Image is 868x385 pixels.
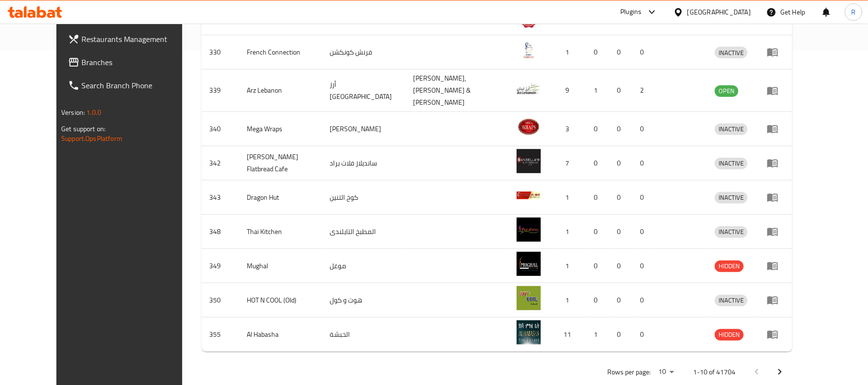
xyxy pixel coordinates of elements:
[632,69,655,112] td: 2
[201,215,239,249] td: 348
[715,295,748,306] span: INACTIVE
[609,35,632,69] td: 0
[201,180,239,215] td: 343
[609,69,632,112] td: 0
[517,38,541,62] img: French Connection
[81,56,194,68] span: Branches
[767,329,785,340] div: Menu
[586,215,609,249] td: 0
[586,35,609,69] td: 0
[767,157,785,169] div: Menu
[654,365,678,379] div: Rows per page:
[517,77,541,101] img: Arz Lebanon
[715,124,748,135] span: INACTIVE
[851,7,855,17] span: R
[632,317,655,352] td: 0
[61,123,106,135] span: Get support on:
[715,226,748,237] span: INACTIVE
[715,158,748,169] div: INACTIVE
[609,249,632,283] td: 0
[632,283,655,317] td: 0
[60,74,201,97] a: Search Branch Phone
[552,215,586,249] td: 1
[586,180,609,215] td: 0
[767,123,785,135] div: Menu
[586,249,609,283] td: 0
[239,317,322,352] td: Al Habasha
[632,180,655,215] td: 0
[60,51,201,74] a: Branches
[715,329,744,340] span: HIDDEN
[767,46,785,58] div: Menu
[322,69,406,112] td: أرز [GEOGRAPHIC_DATA]
[322,283,406,317] td: هوت و كول
[201,249,239,283] td: 349
[517,218,541,242] img: Thai Kitchen
[609,317,632,352] td: 0
[552,283,586,317] td: 1
[620,6,641,18] div: Plugins
[632,215,655,249] td: 0
[609,215,632,249] td: 0
[552,69,586,112] td: 9
[517,183,541,207] img: Dragon Hut
[239,146,322,180] td: [PERSON_NAME] Flatbread Cafe
[61,106,85,119] span: Version:
[552,112,586,146] td: 3
[552,249,586,283] td: 1
[517,286,541,310] img: HOT N COOL (Old)
[322,146,406,180] td: سانديلاز فلات براد
[239,249,322,283] td: Mughal
[715,192,748,203] span: INACTIVE
[201,317,239,352] td: 355
[715,295,748,306] div: INACTIVE
[768,360,791,384] button: Next page
[586,69,609,112] td: 1
[406,69,509,112] td: [PERSON_NAME],[PERSON_NAME] & [PERSON_NAME]
[767,294,785,306] div: Menu
[86,106,101,119] span: 1.0.0
[715,226,748,238] div: INACTIVE
[517,252,541,276] img: Mughal
[715,47,748,58] div: INACTIVE
[517,320,541,344] img: Al Habasha
[609,180,632,215] td: 0
[632,249,655,283] td: 0
[632,35,655,69] td: 0
[632,146,655,180] td: 0
[586,317,609,352] td: 1
[693,366,735,378] p: 1-10 of 41704
[715,261,744,272] span: HIDDEN
[239,180,322,215] td: Dragon Hut
[517,115,541,139] img: Mega Wraps
[687,7,751,17] div: [GEOGRAPHIC_DATA]
[552,35,586,69] td: 1
[609,112,632,146] td: 0
[609,283,632,317] td: 0
[607,366,651,378] p: Rows per page:
[715,158,748,169] span: INACTIVE
[715,47,748,58] span: INACTIVE
[201,283,239,317] td: 350
[586,112,609,146] td: 0
[322,35,406,69] td: فرنش كونكشن
[552,317,586,352] td: 11
[552,180,586,215] td: 1
[239,215,322,249] td: Thai Kitchen
[767,85,785,96] div: Menu
[322,112,406,146] td: [PERSON_NAME]
[322,180,406,215] td: كوخ التنين
[715,85,738,96] span: OPEN
[201,35,239,69] td: 330
[586,283,609,317] td: 0
[201,146,239,180] td: 342
[552,146,586,180] td: 7
[239,69,322,112] td: Arz Lebanon
[715,85,738,97] div: OPEN
[61,132,122,145] a: Support.OpsPlatform
[60,27,201,51] a: Restaurants Management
